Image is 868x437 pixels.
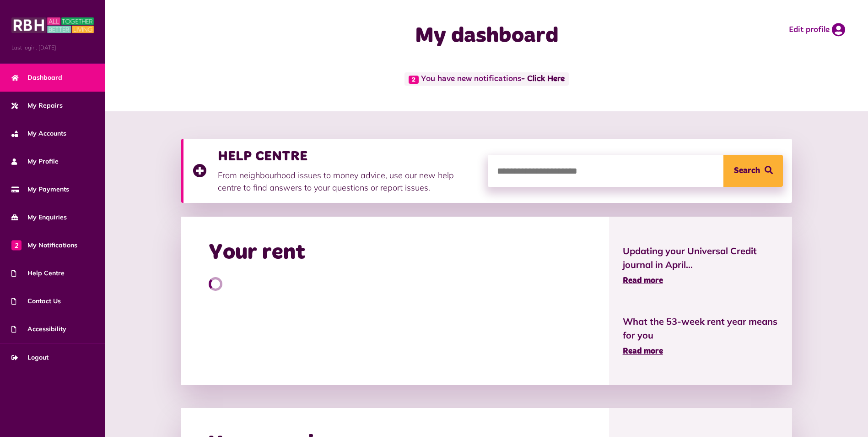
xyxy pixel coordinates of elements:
h2: Your rent [209,240,305,266]
span: My Notifications [11,240,77,250]
span: Logout [11,353,49,362]
span: Last login: [DATE] [11,44,94,52]
span: Updating your Universal Credit journal in April... [623,244,779,272]
a: Edit profile [789,23,845,37]
h1: My dashboard [305,23,669,49]
a: What the 53-week rent year means for you Read more [623,315,779,358]
h3: HELP CENTRE [218,148,479,164]
span: My Accounts [11,129,66,138]
span: My Profile [11,157,59,166]
span: What the 53-week rent year means for you [623,315,779,342]
a: Updating your Universal Credit journal in April... Read more [623,244,779,287]
p: From neighbourhood issues to money advice, use our new help centre to find answers to your questi... [218,169,479,194]
span: Read more [623,277,663,285]
span: You have new notifications [404,72,568,86]
span: Read more [623,347,663,355]
span: My Repairs [11,101,63,110]
span: 2 [409,76,419,84]
span: Search [734,155,760,187]
a: - Click Here [521,75,565,83]
span: My Enquiries [11,213,67,222]
span: 2 [11,240,22,250]
button: Search [723,155,783,187]
span: Contact Us [11,296,61,306]
span: Dashboard [11,73,62,82]
span: My Payments [11,185,69,194]
span: Accessibility [11,324,66,334]
span: Help Centre [11,268,65,278]
img: MyRBH [11,16,94,34]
